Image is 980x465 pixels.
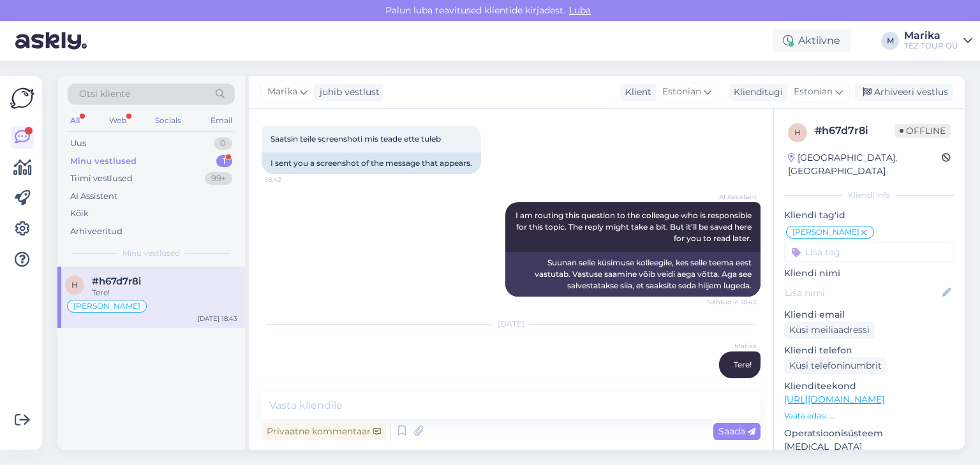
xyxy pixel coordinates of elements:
p: Kliendi nimi [784,267,954,280]
div: Marika [904,31,958,41]
div: 0 [214,137,232,150]
span: I am routing this question to the colleague who is responsible for this topic. The reply might ta... [516,210,754,243]
p: Kliendi telefon [784,344,954,357]
p: Kliendi tag'id [784,209,954,222]
span: h [71,280,78,290]
div: Tere! [92,287,237,299]
div: AI Assistent [70,190,117,203]
div: [GEOGRAPHIC_DATA], [GEOGRAPHIC_DATA] [788,151,942,178]
div: Uus [70,137,86,150]
div: Web [107,112,129,129]
div: Socials [152,112,184,129]
span: [PERSON_NAME] [73,302,140,310]
span: [PERSON_NAME] [792,228,859,236]
p: Klienditeekond [784,380,954,393]
span: Luba [565,4,595,16]
div: I sent you a screenshot of the message that appears. [262,152,481,174]
div: TEZ TOUR OÜ [904,41,958,51]
span: Marika [267,85,297,99]
p: Vaata edasi ... [784,410,954,422]
div: 1 [216,155,232,168]
span: Saada [718,425,755,437]
div: Kliendi info [784,189,954,201]
span: Tere! [734,360,752,369]
div: Email [208,112,235,129]
span: #h67d7r8i [92,276,141,287]
span: 18:42 [265,175,313,184]
input: Lisa tag [784,242,954,262]
a: MarikaTEZ TOUR OÜ [904,31,972,51]
p: Operatsioonisüsteem [784,427,954,440]
div: Küsi telefoninumbrit [784,357,887,374]
p: Kliendi email [784,308,954,321]
a: [URL][DOMAIN_NAME] [784,394,884,405]
div: Arhiveeri vestlus [855,84,953,101]
span: Estonian [662,85,701,99]
span: 9:12 [709,379,757,388]
div: M [881,32,899,50]
span: Offline [895,124,951,138]
div: [DATE] [262,318,761,330]
p: [MEDICAL_DATA] [784,440,954,454]
input: Lisa nimi [785,286,940,300]
div: 99+ [205,172,232,185]
span: Estonian [794,85,833,99]
div: [DATE] 18:43 [198,314,237,323]
span: h [794,128,801,137]
div: Tiimi vestlused [70,172,133,185]
div: All [68,112,82,129]
div: Klienditugi [729,85,783,99]
span: Nähtud ✓ 18:43 [707,297,757,307]
div: juhib vestlust [315,85,380,99]
span: Saatsin teile screenshoti mis teade ette tuleb [271,134,441,144]
img: Askly Logo [10,86,34,110]
div: Privaatne kommentaar [262,423,386,440]
div: Minu vestlused [70,155,137,168]
div: Küsi meiliaadressi [784,321,875,339]
span: Marika [709,341,757,351]
div: Arhiveeritud [70,225,122,238]
span: Otsi kliente [79,87,130,101]
div: Kõik [70,207,89,220]
div: Klient [620,85,651,99]
div: # h67d7r8i [815,123,895,138]
div: Suunan selle küsimuse kolleegile, kes selle teema eest vastutab. Vastuse saamine võib veidi aega ... [505,252,761,297]
span: AI Assistent [709,192,757,202]
div: Aktiivne [773,29,850,52]
span: Minu vestlused [122,247,180,259]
